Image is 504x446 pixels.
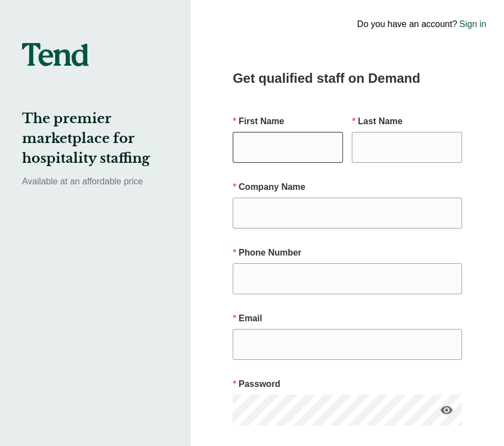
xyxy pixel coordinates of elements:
[233,246,462,259] p: Phone Number
[22,175,169,188] p: Available at an affordable price
[352,115,462,128] p: Last Name
[233,312,462,325] p: Email
[233,378,462,391] p: Password
[22,109,169,168] h2: The premier marketplace for hospitality staffing
[233,115,343,128] p: First Name
[233,180,462,194] p: Company Name
[233,68,462,88] h2: Get qualified staff on Demand
[459,18,486,31] a: Sign in
[22,43,89,66] img: tend-logo
[440,403,453,417] i: visibility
